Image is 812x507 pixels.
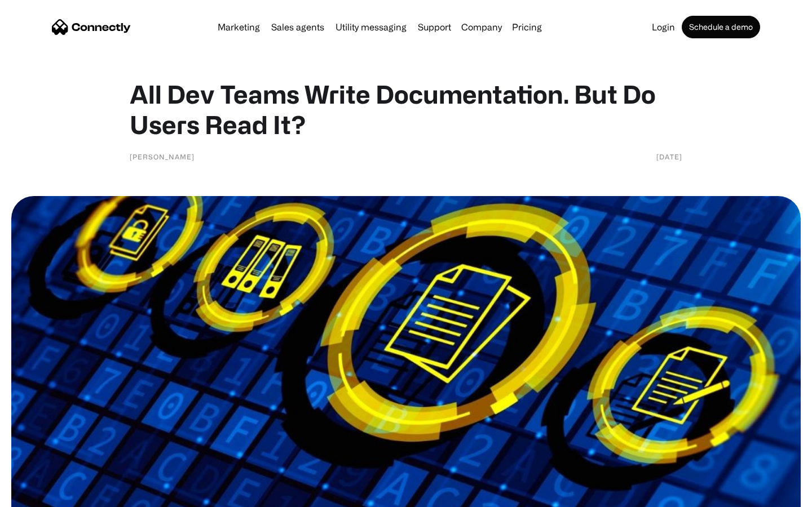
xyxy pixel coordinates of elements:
[130,151,195,162] div: [PERSON_NAME]
[11,487,68,503] aside: Language selected: English
[507,23,546,32] a: Pricing
[23,487,68,503] ul: Language list
[647,23,679,32] a: Login
[331,23,411,32] a: Utility messaging
[130,79,682,140] h1: All Dev Teams Write Documentation. But Do Users Read It?
[682,16,760,38] a: Schedule a demo
[213,23,264,32] a: Marketing
[267,23,329,32] a: Sales agents
[52,19,131,35] a: home
[413,23,456,32] a: Support
[461,19,502,35] div: Company
[458,19,505,35] div: Company
[656,151,682,162] div: [DATE]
